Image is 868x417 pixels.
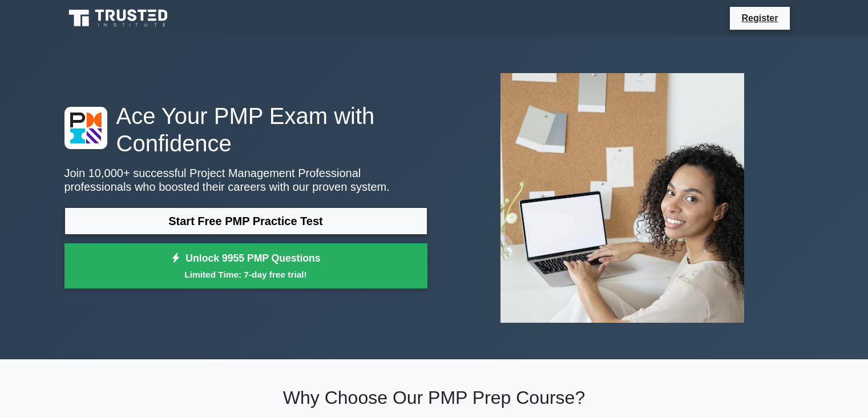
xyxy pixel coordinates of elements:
[64,243,427,289] a: Unlock 9955 PMP QuestionsLimited Time: 7-day free trial!
[79,268,413,281] small: Limited Time: 7-day free trial!
[64,166,427,194] p: Join 10,000+ successful Project Management Professional professionals who boosted their careers w...
[64,102,427,157] h1: Ace Your PMP Exam with Confidence
[64,387,804,408] h2: Why Choose Our PMP Prep Course?
[734,11,785,25] a: Register
[64,207,427,235] a: Start Free PMP Practice Test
